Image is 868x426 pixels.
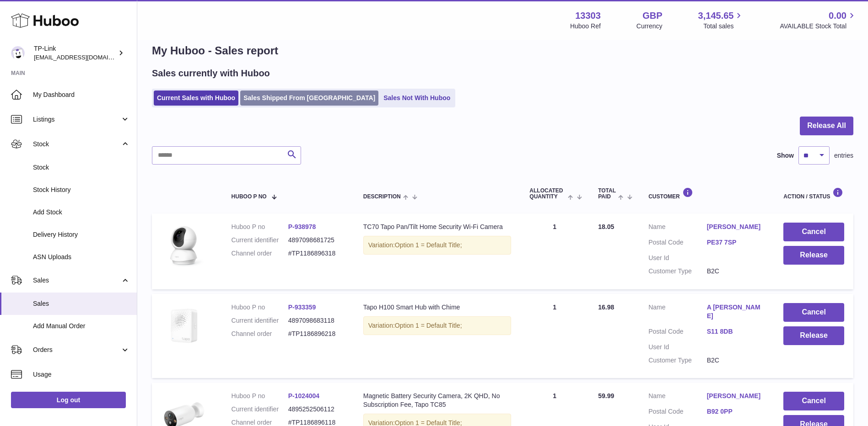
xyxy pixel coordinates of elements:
span: AVAILABLE Stock Total [780,22,857,31]
a: B92 0PP [707,407,766,416]
a: P-1024004 [288,392,320,399]
span: Huboo P no [232,194,267,200]
dt: Customer Type [648,267,707,276]
a: [PERSON_NAME] [707,392,766,400]
span: ALLOCATED Quantity [529,188,565,200]
a: PE37 7SP [707,238,766,247]
td: 1 [520,294,589,378]
span: Delivery History [33,230,130,239]
img: gaby.chen@tp-link.com [11,46,25,60]
dd: #TP1186896318 [288,249,345,258]
div: Tapo H100 Smart Hub with Chime [363,303,512,312]
dt: User Id [648,254,707,262]
span: Listings [33,115,120,124]
dd: B2C [707,267,766,276]
span: Sales [33,299,130,308]
dt: Huboo P no [232,223,288,231]
span: 3,145.65 [698,10,734,22]
a: 0.00 AVAILABLE Stock Total [780,10,857,31]
span: Stock [33,140,120,149]
dt: Customer Type [648,356,707,365]
strong: 13303 [575,10,601,22]
span: Option 1 = Default Title; [395,322,462,329]
button: Release All [800,117,853,135]
dt: Huboo P no [232,392,288,400]
dt: Name [648,223,707,234]
h2: Sales currently with Huboo [152,67,270,80]
dt: Name [648,303,707,323]
span: Add Manual Order [33,322,130,330]
a: Sales Not With Huboo [380,91,453,106]
dt: Current identifier [232,236,288,245]
strong: GBP [642,10,662,22]
dt: User Id [648,343,707,351]
a: P-933359 [288,304,316,311]
a: Sales Shipped From [GEOGRAPHIC_DATA] [240,91,378,106]
span: Total sales [703,22,744,31]
a: S11 8DB [707,327,766,336]
dt: Postal Code [648,238,707,249]
span: Description [363,194,401,200]
img: TC70_Overview__01_large_1600141473597r.png [161,223,207,268]
span: Stock [33,163,130,172]
dd: B2C [707,356,766,365]
span: 59.99 [598,392,614,399]
dt: Current identifier [232,405,288,414]
dt: Huboo P no [232,303,288,312]
dd: 4897098683118 [288,316,345,325]
button: Cancel [783,223,844,241]
dd: 4897098681725 [288,236,345,245]
dt: Channel order [232,249,288,258]
button: Cancel [783,303,844,322]
dd: 4895252506112 [288,405,345,414]
button: Cancel [783,392,844,410]
a: A [PERSON_NAME] [707,303,766,320]
h1: My Huboo - Sales report [152,43,853,58]
button: Release [783,246,844,265]
span: My Dashboard [33,91,130,99]
span: entries [834,151,853,160]
div: Magnetic Battery Security Camera, 2K QHD, No Subscription Fee, Tapo TC85 [363,392,512,409]
a: 3,145.65 Total sales [698,10,744,31]
div: TP-Link [34,44,116,62]
span: Sales [33,276,120,285]
a: P-938978 [288,223,316,230]
div: Huboo Ref [570,22,601,31]
span: Total paid [598,188,616,200]
td: 1 [520,213,589,289]
span: Usage [33,370,130,379]
label: Show [777,151,794,160]
div: Currency [636,22,663,31]
dt: Channel order [232,330,288,338]
span: Stock History [33,186,130,194]
span: 0.00 [829,10,846,22]
div: Variation: [363,236,512,255]
dt: Postal Code [648,327,707,338]
span: Option 1 = Default Title; [395,241,462,249]
div: Variation: [363,316,512,335]
span: 16.98 [598,304,614,311]
span: Add Stock [33,208,130,217]
span: ASN Uploads [33,253,130,261]
button: Release [783,326,844,345]
dd: #TP1186896218 [288,330,345,338]
div: Action / Status [783,187,844,200]
div: Customer [648,187,765,200]
a: Log out [11,392,126,408]
dt: Current identifier [232,316,288,325]
img: Overview_01_large_20220720031630y.jpg [161,303,207,349]
a: Current Sales with Huboo [154,91,238,106]
a: [PERSON_NAME] [707,223,766,231]
div: TC70 Tapo Pan/Tilt Home Security Wi-Fi Camera [363,223,512,231]
dt: Name [648,392,707,403]
span: Orders [33,346,120,354]
dt: Postal Code [648,407,707,418]
span: 18.05 [598,223,614,230]
span: [EMAIL_ADDRESS][DOMAIN_NAME] [34,53,135,61]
